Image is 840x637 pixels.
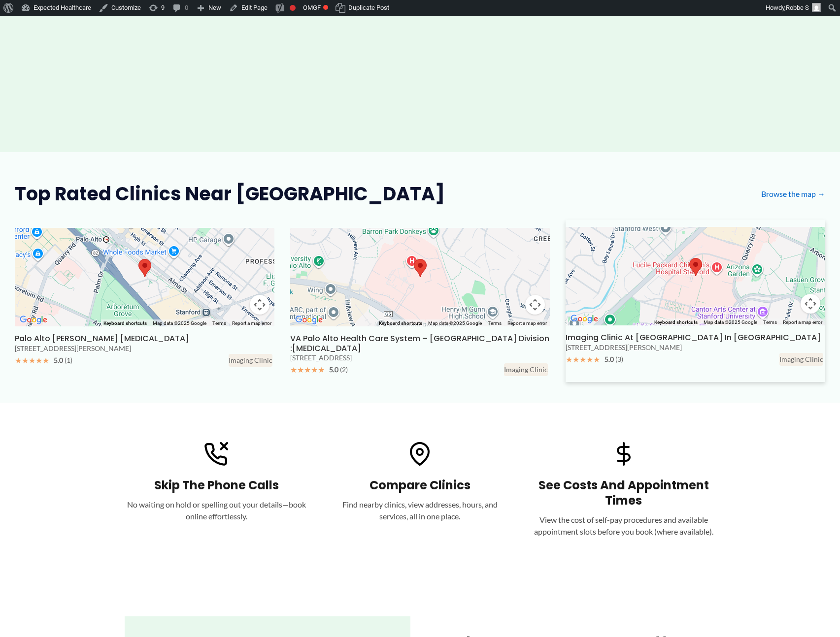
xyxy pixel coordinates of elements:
[103,320,147,327] button: Keyboard shortcuts
[605,355,614,363] span: 5.0
[54,356,63,364] span: 5.0
[566,343,825,352] div: [STREET_ADDRESS][PERSON_NAME]
[763,319,777,325] a: Terms (opens in new tab)
[414,259,427,277] div: VA Palo Alto Health Care System &#8211; Palo Alto Division :Radiology
[504,363,548,376] div: Imaging Clinic
[428,320,482,326] span: Map data ©2025 Google
[689,258,702,276] div: Imaging Clinic at Advanced Medicine Center Building in Palo Alto
[593,352,600,367] span: ★
[293,314,325,326] img: Google
[340,365,348,374] span: (2)
[22,353,29,368] span: ★
[329,365,338,374] span: 5.0
[801,294,820,314] button: Map camera controls
[15,334,189,343] h3: Palo Alto [PERSON_NAME] [MEDICAL_DATA]
[153,320,206,326] span: Map data ©2025 Google
[311,362,318,377] span: ★
[586,352,593,367] span: ★
[290,334,550,352] h3: VA Palo Alto Health Care System – [GEOGRAPHIC_DATA] Division :[MEDICAL_DATA]
[15,182,445,206] h2: Top Rated Clinics Near [GEOGRAPHIC_DATA]
[654,319,698,326] button: Keyboard shortcuts
[229,354,272,367] div: Imaging Clinic
[297,362,304,377] span: ★
[783,319,822,325] a: Report a map error
[318,362,325,377] span: ★
[17,314,50,326] img: Google
[212,320,226,326] a: Terms (opens in new tab)
[290,353,550,363] div: [STREET_ADDRESS]
[290,221,550,383] a: MapVA Palo Alto Health Care System &#8211; Palo Alto Division :Radiology VA Palo Alto Health Care...
[379,320,422,327] button: Keyboard shortcuts
[138,259,151,277] div: Palo Alto Wells MRI
[408,442,432,466] img: Location icon
[304,362,311,377] span: ★
[566,333,821,342] h3: Imaging Clinic at [GEOGRAPHIC_DATA] in [GEOGRAPHIC_DATA]
[15,221,274,383] a: MapPalo Alto Wells MRI Palo Alto [PERSON_NAME] [MEDICAL_DATA] [STREET_ADDRESS][PERSON_NAME] ★★★★★...
[29,353,35,368] span: ★
[704,319,757,325] span: Map data ©2025 Google
[612,442,636,466] img: Cost icon
[328,478,512,493] h3: Compare Clinics
[532,514,715,538] p: View the cost of self-pay procedures and available appointment slots before you book (where avail...
[232,320,271,326] a: Report a map error
[65,356,72,364] span: (1)
[568,313,601,325] img: Google
[488,320,502,326] a: Terms (opens in new tab)
[579,352,586,367] span: ★
[566,220,825,382] a: MapImaging Clinic at Advanced Medicine Center Building in Palo Alto Imaging Clinic at [GEOGRAPHIC...
[525,295,545,315] button: Map camera controls
[507,320,547,326] a: Report a map error
[290,5,296,11] div: Focus keyphrase not set
[568,313,601,325] a: Open this area in Google Maps (opens a new window)
[566,352,572,367] span: ★
[786,4,809,11] span: Robbe S
[250,295,269,315] button: Map camera controls
[615,355,623,363] span: (3)
[532,478,715,508] h3: See Costs and Appointment Times
[15,344,274,353] div: [STREET_ADDRESS][PERSON_NAME]
[15,353,22,368] span: ★
[572,352,579,367] span: ★
[125,499,308,522] p: No waiting on hold or spelling out your details—book online effortlessly.
[42,353,49,368] span: ★
[35,353,42,368] span: ★
[125,478,308,493] h3: Skip the Phone Calls
[328,499,512,522] p: Find nearby clinics, view addresses, hours, and services, all in one place.
[204,442,228,466] img: Phone icon
[293,314,325,326] a: Open this area in Google Maps (opens a new window)
[17,314,50,326] a: Open this area in Google Maps (opens a new window)
[779,353,823,366] div: Imaging Clinic
[290,362,297,377] span: ★
[761,187,825,201] a: Browse the map →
